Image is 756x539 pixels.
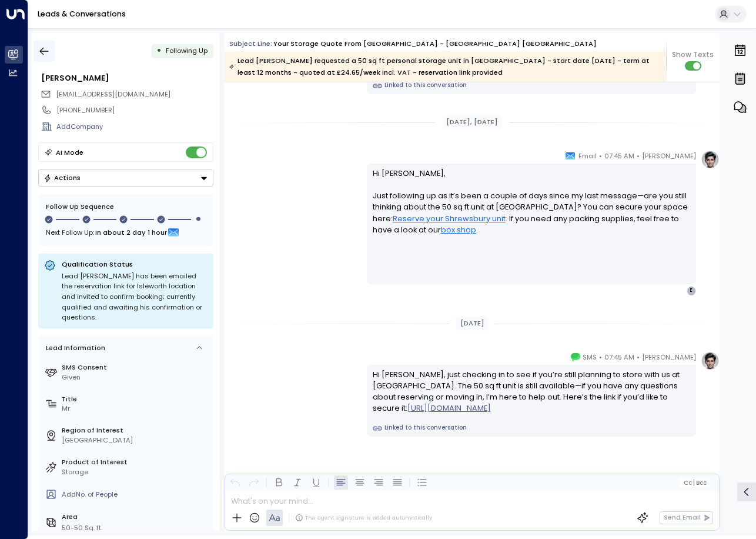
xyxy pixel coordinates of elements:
[604,351,634,363] span: 07:45 AM
[456,317,488,330] div: [DATE]
[393,213,506,224] a: Reserve your Shrewsbury unit
[680,478,710,487] button: Cc|Bcc
[373,81,691,91] a: Linked to this conversation
[407,402,491,414] a: [URL][DOMAIN_NAME]
[62,425,209,435] label: Region of Interest
[599,351,602,363] span: •
[56,105,213,115] div: [PHONE_NUMBER]
[62,435,209,445] div: [GEOGRAPHIC_DATA]
[229,55,660,78] div: Lead [PERSON_NAME] requested a 50 sq ft personal storage unit in [GEOGRAPHIC_DATA] - start date [...
[693,480,695,486] span: |
[62,394,209,404] label: Title
[56,122,213,132] div: AddCompany
[46,226,206,239] div: Next Follow Up:
[41,72,213,84] div: [PERSON_NAME]
[687,286,696,295] div: E
[38,9,126,19] a: Leads & Conversations
[38,169,213,187] button: Actions
[373,369,691,414] div: Hi [PERSON_NAME], just checking in to see if you’re still planning to store with us at [GEOGRAPHI...
[46,202,206,212] div: Follow Up Sequence
[701,351,720,370] img: profile-logo.png
[441,224,476,235] a: box shop
[701,150,720,169] img: profile-logo.png
[599,150,602,162] span: •
[373,424,691,433] a: Linked to this conversation
[56,89,170,99] span: [EMAIL_ADDRESS][DOMAIN_NAME]
[166,46,208,55] span: Following Up
[637,150,640,162] span: •
[604,150,634,162] span: 07:45 AM
[373,168,691,247] p: Hi [PERSON_NAME], Just following up as it’s been a couple of days since my last message—are you s...
[95,226,167,239] span: In about 2 day 1 hour
[62,259,208,269] p: Qualification Status
[672,49,714,60] span: Show Texts
[578,150,597,162] span: Email
[642,150,696,162] span: [PERSON_NAME]
[229,39,272,48] span: Subject Line:
[62,523,102,533] div: 50-50 Sq. ft.
[247,475,261,490] button: Redo
[273,39,597,49] div: Your storage quote from [GEOGRAPHIC_DATA] - [GEOGRAPHIC_DATA] [GEOGRAPHIC_DATA]
[56,147,83,158] div: AI Mode
[62,404,209,414] div: Mr
[684,480,707,486] span: Cc Bcc
[443,115,502,129] div: [DATE], [DATE]
[62,490,209,500] div: AddNo. of People
[62,372,209,382] div: Given
[62,362,209,372] label: SMS Consent
[62,512,209,522] label: Area
[44,174,81,182] div: Actions
[42,343,105,353] div: Lead Information
[228,475,242,490] button: Undo
[56,89,170,99] span: edgriffith@outlook.com
[583,351,597,363] span: SMS
[62,457,209,467] label: Product of Interest
[642,351,696,363] span: [PERSON_NAME]
[38,169,213,187] div: Button group with a nested menu
[156,42,162,59] div: •
[62,467,209,477] div: Storage
[295,514,432,522] div: The agent signature is added automatically
[637,351,640,363] span: •
[62,271,208,323] div: Lead [PERSON_NAME] has been emailed the reservation link for Isleworth location and invited to co...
